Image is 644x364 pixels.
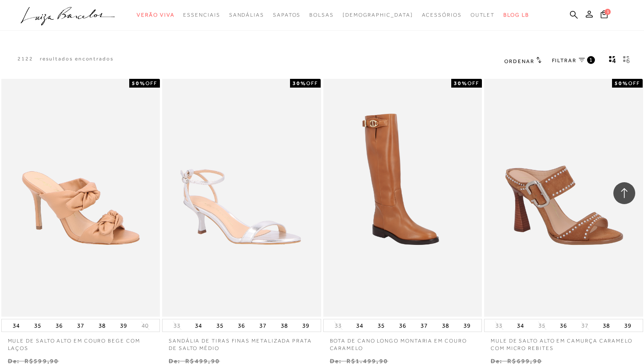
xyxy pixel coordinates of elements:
button: 38 [439,319,452,332]
button: 34 [354,319,366,332]
button: 36 [396,319,409,332]
a: BOTA DE CANO LONGO MONTARIA EM COURO CARAMELO [323,332,482,352]
span: FILTRAR [552,57,577,64]
a: categoryNavScreenReaderText [183,7,220,23]
button: 38 [600,319,612,332]
span: OFF [628,80,640,86]
strong: 50% [615,80,628,86]
a: BLOG LB [503,7,529,23]
button: 34 [192,319,205,332]
button: 37 [74,319,87,332]
strong: 30% [293,80,306,86]
button: 33 [332,322,344,330]
span: Verão Viva [137,12,174,18]
span: 1 [605,9,611,15]
a: categoryNavScreenReaderText [273,7,301,23]
button: 35 [32,319,44,332]
a: MULE DE SALTO ALTO EM COURO BEGE COM LAÇOS [1,332,160,352]
button: Mostrar 4 produtos por linha [606,55,619,67]
span: 1 [589,56,593,64]
p: 2122 [18,55,33,63]
button: 39 [117,319,130,332]
button: 39 [461,319,473,332]
a: categoryNavScreenReaderText [137,7,174,23]
button: 37 [579,322,591,330]
a: categoryNavScreenReaderText [471,7,495,23]
button: 39 [300,319,312,332]
span: Essenciais [183,12,220,18]
a: SANDÁLIA DE TIRAS FINAS METALIZADA PRATA DE SALTO MÉDIO [162,332,321,352]
a: categoryNavScreenReaderText [229,7,264,23]
img: BOTA DE CANO LONGO MONTARIA EM COURO CARAMELO [324,80,481,316]
span: BLOG LB [503,12,529,18]
button: 39 [622,319,634,332]
span: [DEMOGRAPHIC_DATA] [343,12,413,18]
button: 33 [493,322,505,330]
button: 36 [53,319,65,332]
button: 33 [171,322,183,330]
a: MULE DE SALTO ALTO EM CAMURÇA CARAMELO COM MICRO REBITES [484,332,643,352]
button: 37 [257,319,269,332]
strong: 30% [454,80,467,86]
span: OFF [467,80,479,86]
img: MULE DE SALTO ALTO EM CAMURÇA CARAMELO COM MICRO REBITES [485,80,642,316]
button: 38 [96,319,108,332]
img: MULE DE SALTO ALTO EM COURO BEGE COM LAÇOS [2,80,159,316]
a: categoryNavScreenReaderText [309,7,334,23]
span: OFF [306,80,318,86]
button: 35 [536,322,548,330]
button: 38 [278,319,290,332]
button: 37 [418,319,430,332]
strong: 50% [132,80,145,86]
p: resultados encontrados [40,55,114,63]
span: Sapatos [273,12,301,18]
button: 35 [214,319,226,332]
span: Bolsas [309,12,334,18]
button: 36 [235,319,248,332]
a: categoryNavScreenReaderText [422,7,462,23]
button: gridText6Desc [620,55,633,67]
span: Outlet [471,12,495,18]
button: 36 [557,319,570,332]
span: OFF [145,80,157,86]
button: 1 [598,10,610,21]
img: SANDÁLIA DE TIRAS FINAS METALIZADA PRATA DE SALTO MÉDIO [163,80,320,316]
button: 40 [139,322,151,330]
button: 34 [10,319,22,332]
span: Sandálias [229,12,264,18]
a: noSubCategoriesText [343,7,413,23]
button: 34 [514,319,527,332]
button: 35 [375,319,387,332]
span: Acessórios [422,12,462,18]
span: Ordenar [504,58,534,64]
